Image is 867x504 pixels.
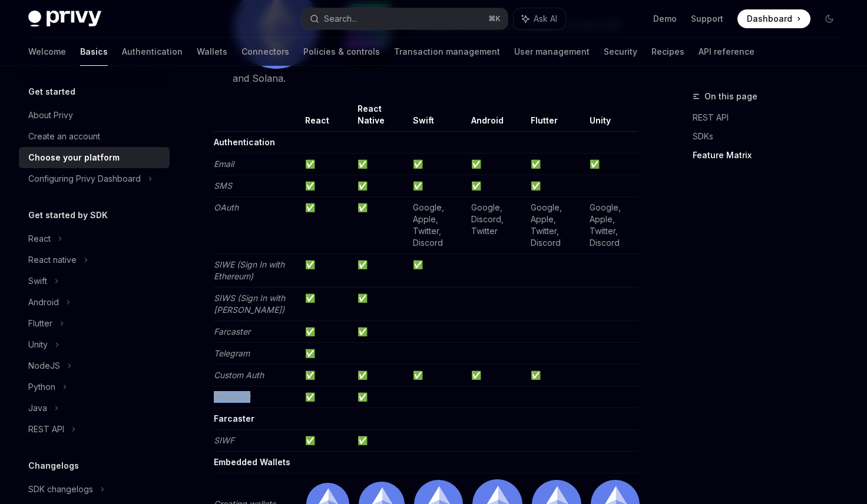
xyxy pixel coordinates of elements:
td: ✅ [300,321,353,343]
span: Ask AI [534,13,557,25]
h5: Get started [28,85,75,99]
div: Unity [28,338,48,352]
a: Connectors [241,38,289,66]
div: About Privy [28,108,73,122]
th: React [300,103,353,132]
div: Swift [28,274,47,288]
td: ✅ [300,365,353,386]
td: ✅ [353,386,408,408]
button: Toggle dark mode [820,9,839,28]
em: SIWF [214,435,234,445]
td: ✅ [526,175,584,197]
td: ✅ [585,153,638,175]
em: SIWS (Sign In with [PERSON_NAME]) [214,293,285,315]
a: REST API [693,108,848,127]
a: Support [691,13,723,25]
td: ✅ [408,365,466,386]
div: Search... [324,12,357,26]
a: API reference [699,38,755,66]
td: ✅ [300,254,353,288]
a: User management [514,38,590,66]
td: ✅ [466,153,526,175]
a: Security [604,38,637,66]
td: Google, Apple, Twitter, Discord [526,197,584,254]
a: Demo [653,13,677,25]
h5: Get started by SDK [28,208,108,222]
td: ✅ [300,386,353,408]
em: Telegram [214,348,250,358]
td: ✅ [300,175,353,197]
th: Unity [585,103,638,132]
td: ✅ [408,254,466,288]
button: Search...⌘K [302,8,508,29]
a: Welcome [28,38,66,66]
td: ✅ [300,197,353,254]
div: Choose your platform [28,151,120,165]
a: Feature Matrix [693,146,848,165]
em: OAuth [214,202,239,212]
td: Google, Discord, Twitter [466,197,526,254]
td: ✅ [526,365,584,386]
td: ✅ [353,153,408,175]
div: Configuring Privy Dashboard [28,172,141,186]
a: Policies & controls [303,38,380,66]
div: Android [28,295,59,309]
div: REST API [28,422,64,436]
strong: Farcaster [214,413,254,423]
em: SIWE (Sign In with Ethereum) [214,259,284,281]
td: ✅ [353,175,408,197]
div: Python [28,380,55,394]
td: ✅ [353,288,408,321]
a: Recipes [651,38,684,66]
strong: Authentication [214,137,275,147]
td: ✅ [408,153,466,175]
a: About Privy [19,105,170,126]
div: React native [28,253,77,267]
span: On this page [704,89,757,104]
td: ✅ [300,430,353,452]
td: ✅ [353,321,408,343]
span: Dashboard [747,13,792,25]
div: SDK changelogs [28,482,93,496]
em: Custom Auth [214,370,264,380]
div: NodeJS [28,359,60,373]
td: Google, Apple, Twitter, Discord [585,197,638,254]
h5: Changelogs [28,459,79,473]
a: Basics [80,38,108,66]
em: Passkeys [214,392,250,402]
td: Google, Apple, Twitter, Discord [408,197,466,254]
em: SMS [214,181,232,191]
td: ✅ [353,430,408,452]
td: ✅ [408,175,466,197]
span: ⌘ K [488,14,501,24]
button: Ask AI [514,8,565,29]
strong: Embedded Wallets [214,457,290,467]
td: ✅ [353,197,408,254]
em: Farcaster [214,326,250,336]
a: Transaction management [394,38,500,66]
th: Flutter [526,103,584,132]
td: ✅ [466,365,526,386]
img: dark logo [28,11,101,27]
td: ✅ [353,365,408,386]
div: Java [28,401,47,415]
a: Authentication [122,38,183,66]
td: ✅ [300,153,353,175]
a: SDKs [693,127,848,146]
a: Dashboard [737,9,810,28]
th: Swift [408,103,466,132]
div: Create an account [28,129,100,143]
em: Email [214,159,234,169]
td: ✅ [353,254,408,288]
a: Choose your platform [19,147,170,168]
th: Android [466,103,526,132]
td: ✅ [526,153,584,175]
a: Create an account [19,126,170,147]
a: Wallets [197,38,227,66]
td: ✅ [466,175,526,197]
td: ✅ [300,343,353,365]
th: React Native [353,103,408,132]
td: ✅ [300,288,353,321]
div: Flutter [28,316,52,331]
div: React [28,232,51,246]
